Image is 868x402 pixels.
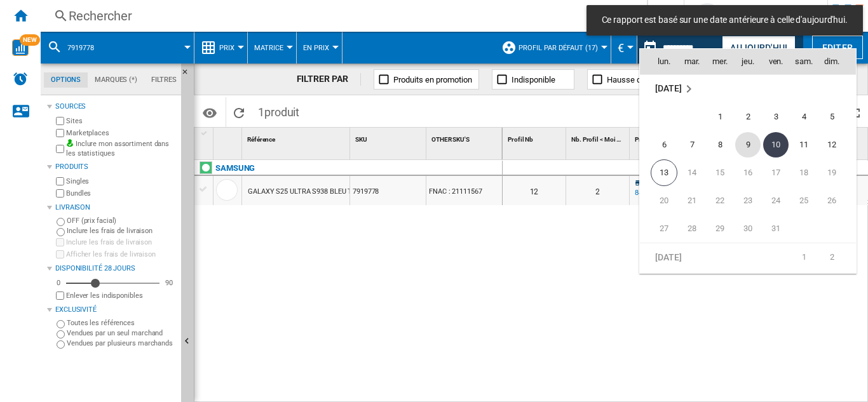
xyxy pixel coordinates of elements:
[706,215,734,243] td: Wednesday October 29 2025
[818,243,856,271] td: Sunday November 2 2025
[762,215,790,243] td: Friday October 31 2025
[640,49,856,273] md-calendar: Calendar
[762,187,790,215] td: Friday October 24 2025
[735,104,761,130] span: 2
[790,103,818,131] td: Saturday October 4 2025
[707,132,733,157] span: 8
[640,159,678,187] td: Monday October 13 2025
[734,49,762,74] th: jeu.
[651,159,677,186] span: 13
[818,131,856,159] td: Sunday October 12 2025
[818,49,856,74] th: dim.
[818,103,856,131] td: Sunday October 5 2025
[679,132,705,157] span: 7
[678,215,706,243] td: Tuesday October 28 2025
[790,243,818,271] td: Saturday November 1 2025
[640,74,856,103] td: October 2025
[640,187,856,215] tr: Week 4
[790,159,818,187] td: Saturday October 18 2025
[734,159,762,187] td: Thursday October 16 2025
[640,103,856,131] tr: Week 1
[818,187,856,215] td: Sunday October 26 2025
[640,243,856,271] tr: Week 1
[819,132,844,157] span: 12
[640,74,856,103] tr: Week undefined
[640,159,856,187] tr: Week 3
[734,131,762,159] td: Thursday October 9 2025
[819,104,844,130] span: 5
[640,187,678,215] td: Monday October 20 2025
[734,103,762,131] td: Thursday October 2 2025
[735,132,761,157] span: 9
[678,187,706,215] td: Tuesday October 21 2025
[762,159,790,187] td: Friday October 17 2025
[706,159,734,187] td: Wednesday October 15 2025
[706,187,734,215] td: Wednesday October 22 2025
[640,49,678,74] th: lun.
[706,49,734,74] th: mer.
[706,103,734,131] td: Wednesday October 1 2025
[734,187,762,215] td: Thursday October 23 2025
[707,104,733,130] span: 1
[818,159,856,187] td: Sunday October 19 2025
[762,131,790,159] td: Friday October 10 2025
[763,104,789,130] span: 3
[655,83,681,93] span: [DATE]
[790,49,818,74] th: sam.
[640,131,678,159] td: Monday October 6 2025
[640,131,856,159] tr: Week 2
[790,187,818,215] td: Saturday October 25 2025
[734,215,762,243] td: Thursday October 30 2025
[790,131,818,159] td: Saturday October 11 2025
[640,215,678,243] td: Monday October 27 2025
[762,103,790,131] td: Friday October 3 2025
[655,251,681,262] span: [DATE]
[651,132,677,157] span: 6
[791,132,817,157] span: 11
[678,131,706,159] td: Tuesday October 7 2025
[678,49,706,74] th: mar.
[598,14,851,27] span: Ce rapport est basé sur une date antérieure à celle d'aujourd'hui.
[678,159,706,187] td: Tuesday October 14 2025
[763,132,789,157] span: 10
[791,104,817,130] span: 4
[762,49,790,74] th: ven.
[706,131,734,159] td: Wednesday October 8 2025
[640,215,856,243] tr: Week 5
